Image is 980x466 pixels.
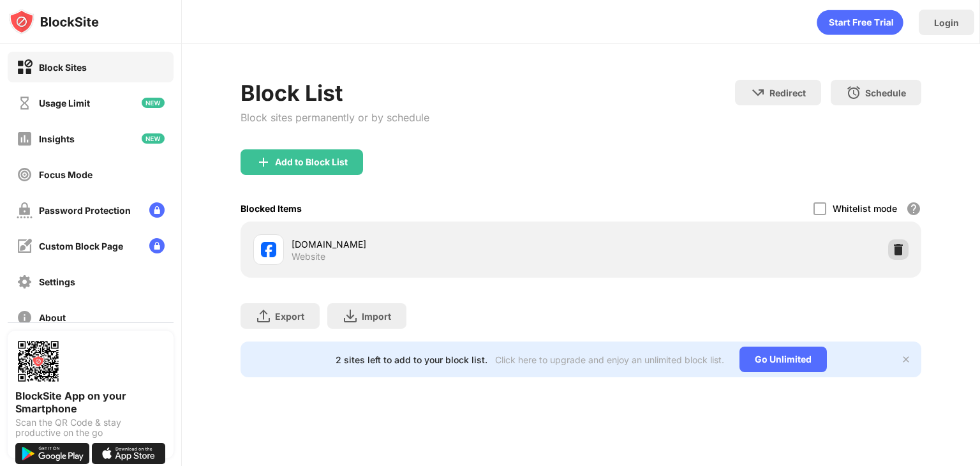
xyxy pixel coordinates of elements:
div: Click here to upgrade and enjoy an unlimited block list. [495,354,724,365]
div: Custom Block Page [39,241,123,252]
img: new-icon.svg [142,133,165,144]
img: x-button.svg [901,354,911,365]
div: About [39,312,66,323]
img: settings-off.svg [17,274,33,290]
img: lock-menu.svg [149,202,165,218]
img: get-it-on-google-play.svg [15,443,89,464]
div: Redirect [769,87,806,98]
img: download-on-the-app-store.svg [92,443,166,464]
div: Schedule [865,87,906,98]
div: Usage Limit [39,98,90,109]
div: Add to Block List [275,157,348,167]
img: password-protection-off.svg [17,202,33,218]
div: 2 sites left to add to your block list. [336,354,487,365]
div: Scan the QR Code & stay productive on the go [15,417,166,438]
div: Blocked Items [241,203,302,214]
div: Import [362,311,391,322]
img: focus-off.svg [17,167,33,183]
img: options-page-qr-code.png [15,338,61,384]
img: customize-block-page-off.svg [17,238,33,254]
div: Export [275,311,304,322]
img: time-usage-off.svg [17,95,33,111]
img: insights-off.svg [17,131,33,147]
img: about-off.svg [17,310,33,326]
div: Login [934,17,959,28]
div: Password Protection [39,205,131,216]
img: logo-blocksite.svg [9,9,99,34]
div: Whitelist mode [833,203,897,214]
div: BlockSite App on your Smartphone [15,389,166,415]
img: lock-menu.svg [149,238,165,253]
img: favicons [261,242,276,257]
div: Block List [241,80,429,106]
div: Block Sites [39,62,87,73]
img: block-on.svg [17,59,33,75]
div: Focus Mode [39,169,93,180]
div: Insights [39,133,75,144]
div: Block sites permanently or by schedule [241,111,429,124]
div: animation [817,10,903,35]
div: [DOMAIN_NAME] [292,237,581,251]
img: new-icon.svg [142,98,165,108]
div: Settings [39,276,75,287]
div: Go Unlimited [739,347,827,372]
div: Website [292,251,325,262]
